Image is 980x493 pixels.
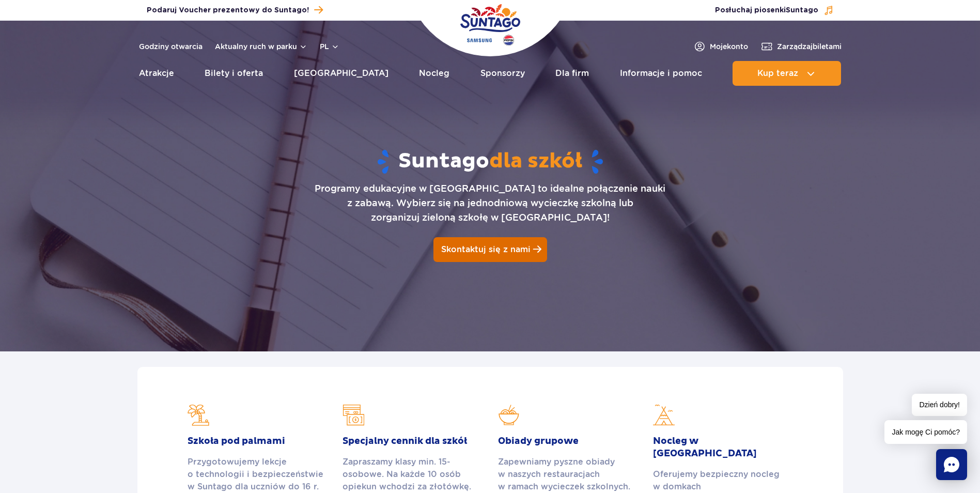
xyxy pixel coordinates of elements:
span: Kup teraz [757,69,798,78]
a: Sponsorzy [480,61,525,86]
button: pl [320,41,339,52]
span: dla szkół [489,148,582,174]
h2: Nocleg w [GEOGRAPHIC_DATA] [653,435,792,460]
span: Skontaktuj się z nami [441,244,531,254]
a: Dla firm [555,61,589,86]
div: Chat [936,449,967,480]
span: Dzień dobry! [912,394,967,416]
a: [GEOGRAPHIC_DATA] [294,61,388,86]
span: Posłuchaj piosenki [715,5,818,16]
span: Podaruj Voucher prezentowy do Suntago! [147,5,309,16]
a: Zarządzajbiletami [760,40,842,53]
h2: Specjalny cennik dla szkół [343,435,482,448]
span: Moje konto [710,41,748,52]
div: Zapewniamy pyszne obiady w naszych restauracjach w ramach wycieczek szkolnych. [498,456,637,493]
h2: Szkoła pod palmami [188,435,327,448]
a: Bilety i oferta [205,61,263,86]
a: Mojekonto [693,40,748,53]
a: Atrakcje [139,61,174,86]
div: Zapraszamy klasy min. 15-osobowe. Na każde 10 osób opiekun wchodzi za złotówkę. [343,456,482,493]
h2: Obiady grupowe [498,435,637,448]
h1: Suntago [158,148,822,175]
button: Posłuchaj piosenkiSuntago [715,5,834,16]
a: Nocleg [419,61,449,86]
a: Skontaktuj się z nami [433,237,547,262]
button: Aktualny ruch w parku [215,42,307,51]
a: Godziny otwarcia [139,41,203,52]
a: Podaruj Voucher prezentowy do Suntago! [147,3,323,17]
p: Programy edukacyjne w [GEOGRAPHIC_DATA] to idealne połączenie nauki z zabawą. Wybierz się na jedn... [315,181,665,225]
span: Suntago [786,7,818,14]
a: Informacje i pomoc [620,61,702,86]
span: Jak mogę Ci pomóc? [884,420,967,444]
span: Zarządzaj biletami [777,41,842,52]
button: Kup teraz [733,61,841,86]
